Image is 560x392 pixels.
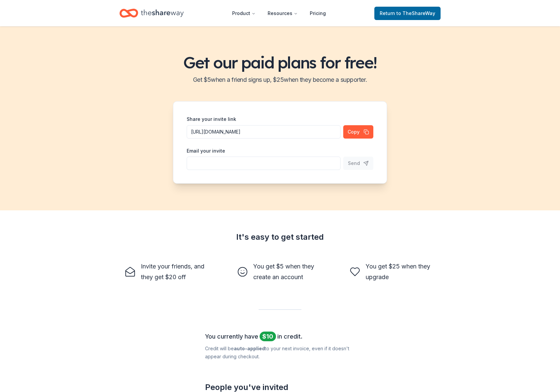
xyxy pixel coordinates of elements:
[227,7,261,20] button: Product
[8,53,552,72] h1: Get our paid plans for free!
[234,346,265,351] b: auto-applied
[187,116,236,123] label: Share your invite link
[260,332,276,341] span: $ 10
[343,125,373,139] button: Copy
[253,261,323,282] div: You get $5 when they create an account
[380,9,435,17] span: Return
[205,331,355,342] div: You currently have in credit.
[119,232,441,242] div: It's easy to get started
[262,7,303,20] button: Resources
[119,5,184,21] a: Home
[366,261,435,282] div: You get $25 when they upgrade
[227,5,331,21] nav: Main
[304,7,331,20] a: Pricing
[141,261,210,282] div: Invite your friends, and they get $20 off
[374,7,441,20] a: Returnto TheShareWay
[205,345,355,361] div: Credit will be to your next invoice, even if it doesn ' t appear during checkout.
[396,10,435,16] span: to TheShareWay
[187,148,225,154] label: Email your invite
[8,74,552,85] h2: Get $ 5 when a friend signs up, $ 25 when they become a supporter.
